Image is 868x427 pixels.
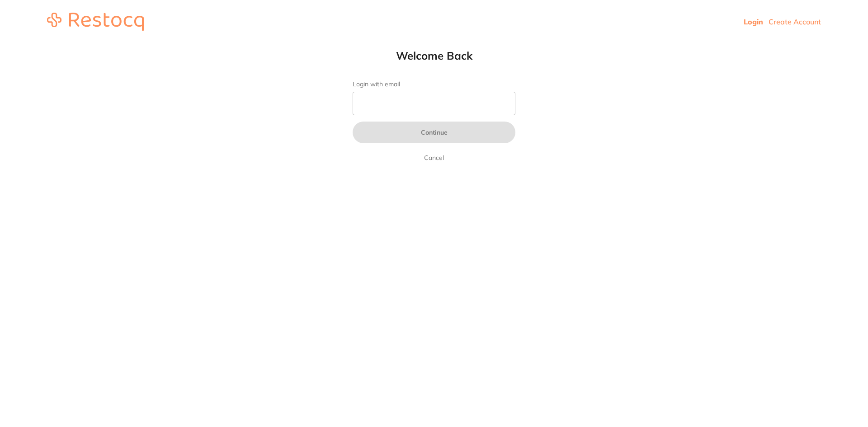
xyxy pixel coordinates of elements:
[744,17,763,26] a: Login
[769,17,821,26] a: Create Account
[353,80,515,88] label: Login with email
[335,49,533,62] h1: Welcome Back
[353,122,515,143] button: Continue
[47,13,144,31] img: restocq_logo.svg
[422,152,446,163] a: Cancel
